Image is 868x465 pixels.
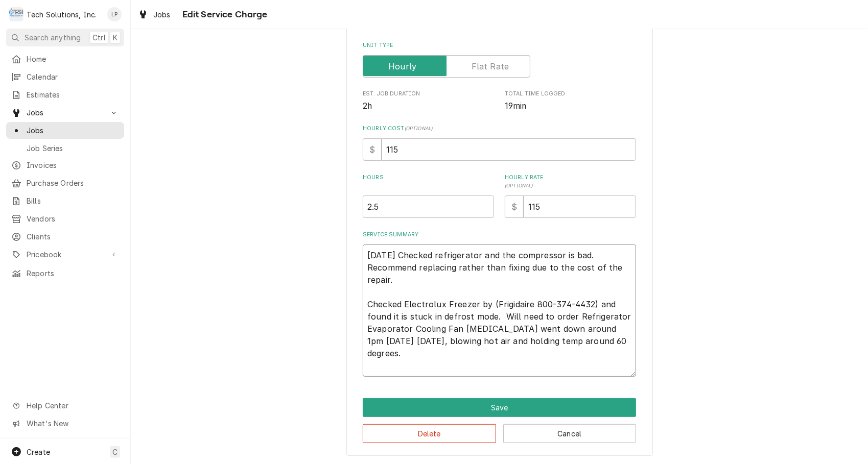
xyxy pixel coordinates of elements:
[363,417,636,443] div: Button Group Row
[27,178,119,188] span: Purchase Orders
[25,32,81,43] span: Search anything
[107,7,122,21] div: LP
[6,175,124,191] a: Purchase Orders
[27,54,119,64] span: Home
[363,90,494,98] span: Est. Job Duration
[6,192,124,209] a: Bills
[6,246,124,263] a: Go to Pricebook
[6,29,124,46] button: Search anythingCtrlK
[112,447,118,457] span: C
[6,68,124,85] a: Calendar
[6,104,124,121] a: Go to Jobs
[27,448,50,456] span: Create
[6,228,124,245] a: Clients
[363,101,372,111] span: 2h
[363,174,494,218] div: [object Object]
[92,32,106,43] span: Ctrl
[27,213,119,224] span: Vendors
[27,418,118,429] span: What's New
[505,174,636,190] label: Hourly Rate
[363,398,636,417] button: Save
[27,268,119,279] span: Reports
[363,100,494,112] span: Est. Job Duration
[363,174,494,190] label: Hours
[505,195,524,218] div: $
[363,90,494,112] div: Est. Job Duration
[27,71,119,82] span: Calendar
[27,89,119,100] span: Estimates
[27,125,119,136] span: Jobs
[6,140,124,157] a: Job Series
[363,125,636,133] label: Hourly Cost
[6,51,124,67] a: Home
[179,8,268,21] span: Edit Service Charge
[6,210,124,227] a: Vendors
[363,398,636,443] div: Button Group
[107,7,122,21] div: Lisa Paschal's Avatar
[134,6,175,23] a: Jobs
[405,126,433,131] span: ( optional )
[6,86,124,103] a: Estimates
[27,143,119,154] span: Job Series
[27,195,119,206] span: Bills
[6,122,124,139] a: Jobs
[363,41,636,78] div: Unit Type
[505,90,636,98] span: Total Time Logged
[363,125,636,161] div: Hourly Cost
[505,101,527,111] span: 19min
[363,231,636,239] label: Service Summary
[363,138,382,161] div: $
[9,7,24,21] div: Tech Solutions, Inc.'s Avatar
[27,231,119,242] span: Clients
[363,424,496,443] button: Delete
[27,160,119,170] span: Invoices
[153,9,171,20] span: Jobs
[363,244,636,377] textarea: [DATE] Checked refrigerator and the compressor is bad. Recommend replacing rather than fixing due...
[363,41,636,50] label: Unit Type
[505,100,636,112] span: Total Time Logged
[363,231,636,377] div: Service Summary
[27,9,97,20] div: Tech Solutions, Inc.
[505,90,636,112] div: Total Time Logged
[9,7,24,21] div: T
[6,397,124,414] a: Go to Help Center
[503,424,637,443] button: Cancel
[27,107,104,118] span: Jobs
[27,400,118,411] span: Help Center
[505,174,636,218] div: [object Object]
[27,249,104,260] span: Pricebook
[113,32,118,43] span: K
[6,265,124,282] a: Reports
[6,157,124,174] a: Invoices
[363,398,636,417] div: Button Group Row
[505,183,533,188] span: ( optional )
[6,415,124,432] a: Go to What's New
